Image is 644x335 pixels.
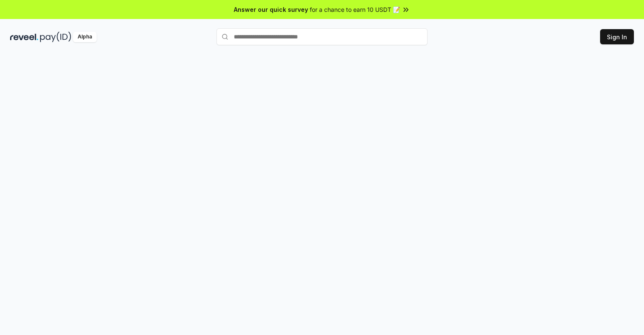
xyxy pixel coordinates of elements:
[310,5,400,14] span: for a chance to earn 10 USDT 📝
[40,32,71,42] img: pay_id
[73,32,97,42] div: Alpha
[10,32,38,42] img: reveel_dark
[600,29,634,44] button: Sign In
[234,5,308,14] span: Answer our quick survey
